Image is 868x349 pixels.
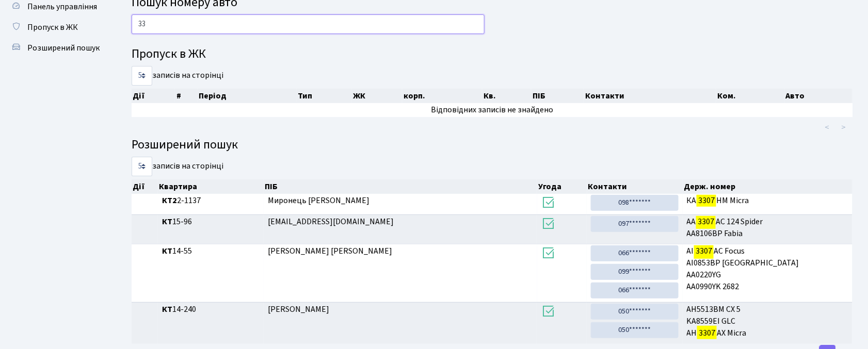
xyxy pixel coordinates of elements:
[132,157,223,176] label: записів на сторінці
[132,14,485,34] input: Пошук
[352,89,402,103] th: ЖК
[687,304,848,339] span: АН5513ВМ СХ 5 KA8559EI GLC AH AX Micra
[162,216,260,228] span: 15-96
[132,157,152,176] select: записів на сторінці
[687,195,848,207] span: КА НМ Micra
[697,193,716,208] mark: 3307
[162,195,260,207] span: 2-1137
[27,1,97,12] span: Панель управління
[537,179,587,194] th: Угода
[132,103,853,117] td: Відповідних записів не знайдено
[162,216,172,227] b: КТ
[683,179,853,194] th: Держ. номер
[5,17,108,38] a: Пропуск в ЖК
[5,38,108,58] a: Розширений пошук
[532,89,584,103] th: ПІБ
[687,245,848,292] span: AI AC Focus АІ0853ВР [GEOGRAPHIC_DATA] AA0220YG AA0990YK 2682
[132,47,853,62] h4: Пропуск в ЖК
[158,179,264,194] th: Квартира
[162,195,177,206] b: КТ2
[483,89,532,103] th: Кв.
[584,89,717,103] th: Контакти
[297,89,352,103] th: Тип
[27,22,78,33] span: Пропуск в ЖК
[268,245,392,257] span: [PERSON_NAME] [PERSON_NAME]
[198,89,296,103] th: Період
[716,89,784,103] th: Ком.
[587,179,683,194] th: Контакти
[268,304,329,315] span: [PERSON_NAME]
[132,89,175,103] th: Дії
[694,244,714,258] mark: 3307
[132,138,853,153] h4: Розширений пошук
[162,245,172,257] b: КТ
[687,216,848,240] span: АА АС 124 Spider АА8106ВР Fabia
[132,66,223,86] label: записів на сторінці
[162,245,260,257] span: 14-55
[268,216,394,227] span: [EMAIL_ADDRESS][DOMAIN_NAME]
[162,304,260,315] span: 14-240
[697,326,717,340] mark: 3307
[132,66,152,86] select: записів на сторінці
[264,179,537,194] th: ПІБ
[268,195,369,206] span: Миронець [PERSON_NAME]
[785,89,853,103] th: Авто
[403,89,483,103] th: корп.
[132,179,158,194] th: Дії
[162,304,172,315] b: КТ
[175,89,198,103] th: #
[27,42,100,54] span: Розширений пошук
[696,214,716,229] mark: 3307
